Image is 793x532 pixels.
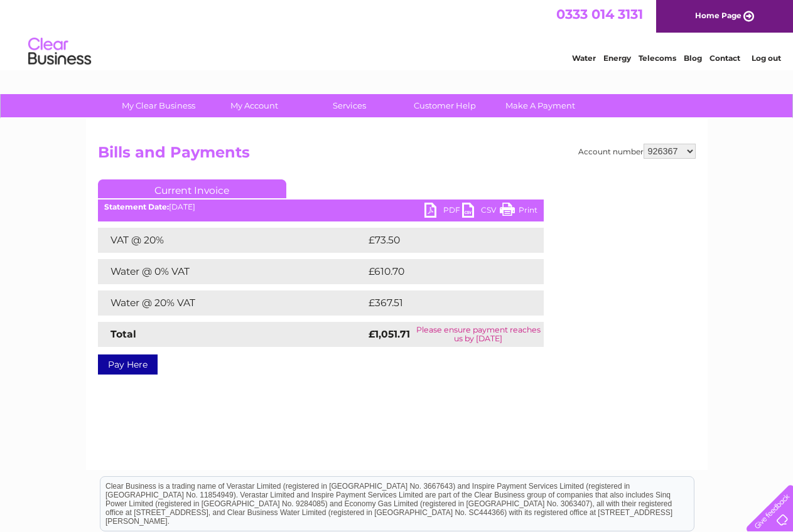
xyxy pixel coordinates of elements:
[365,290,520,316] td: £367.51
[413,322,544,347] td: Please ensure payment reaches us by [DATE]
[107,94,210,117] a: My Clear Business
[639,53,676,63] a: Telecoms
[98,179,286,198] a: Current Invoice
[424,203,462,221] a: PDF
[98,144,696,168] h2: Bills and Payments
[104,202,169,211] b: Statement Date:
[578,144,696,159] div: Account number
[298,94,401,117] a: Services
[369,328,410,340] strong: £1,051.71
[709,53,740,63] a: Contact
[393,94,497,117] a: Customer Help
[365,259,521,284] td: £610.70
[202,94,306,117] a: My Account
[365,228,518,253] td: £73.50
[100,7,694,61] div: Clear Business is a trading name of Verastar Limited (registered in [GEOGRAPHIC_DATA] No. 3667643...
[500,203,537,221] a: Print
[556,6,643,22] a: 0333 014 3131
[572,53,596,63] a: Water
[98,203,544,211] div: [DATE]
[111,328,136,340] strong: Total
[98,228,365,253] td: VAT @ 20%
[462,203,500,221] a: CSV
[684,53,702,63] a: Blog
[488,94,592,117] a: Make A Payment
[98,290,365,316] td: Water @ 20% VAT
[98,354,158,375] a: Pay Here
[603,53,631,63] a: Energy
[98,259,365,284] td: Water @ 0% VAT
[752,53,781,63] a: Log out
[28,33,92,71] img: logo.png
